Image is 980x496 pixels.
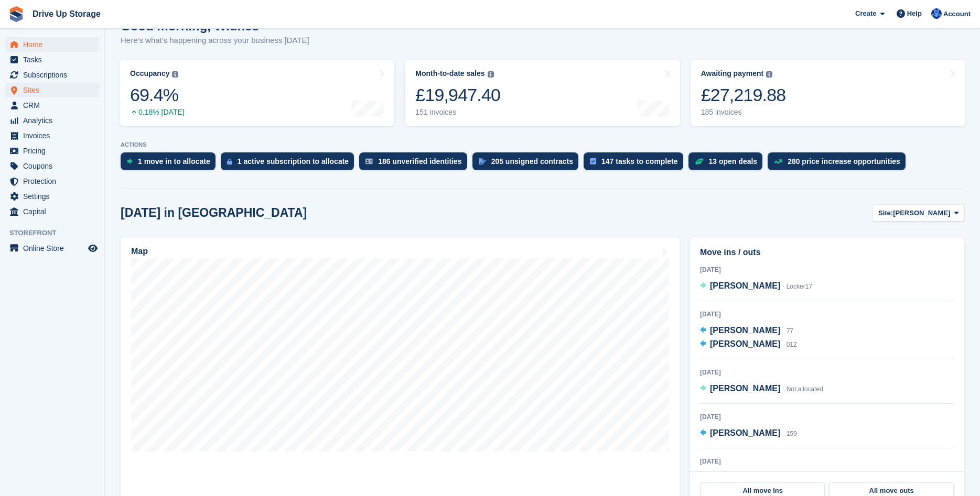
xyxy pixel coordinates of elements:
[121,206,307,220] h2: [DATE] in [GEOGRAPHIC_DATA]
[695,158,704,165] img: deal-1b604bf984904fb50ccaf53a9ad4b4a5d6e5aea283cecdc64d6e3604feb123c2.svg
[23,68,86,82] span: Subscriptions
[359,152,472,175] a: 186 unverified identities
[787,385,823,393] span: Not allocated
[788,157,900,166] div: 280 price increase opportunities
[23,174,86,189] span: Protection
[131,247,148,256] h2: Map
[23,98,86,113] span: CRM
[787,327,793,335] span: 77
[5,189,99,204] a: menu
[700,457,954,466] div: [DATE]
[931,8,942,19] img: Widnes Team
[700,246,954,259] h2: Move ins / outs
[120,60,394,126] a: Occupancy 69.4% 0.18% [DATE]
[138,157,210,166] div: 1 move in to allocate
[378,157,462,166] div: 186 unverified identities
[709,157,758,166] div: 13 open deals
[701,69,764,78] div: Awaiting payment
[488,71,494,78] img: icon-info-grey-7440780725fd019a000dd9b08b2336e03edf1995a4989e88bcd33f0948082b44.svg
[710,339,780,348] span: [PERSON_NAME]
[23,37,86,52] span: Home
[238,157,349,166] div: 1 active subscription to allocate
[766,71,772,78] img: icon-info-grey-7440780725fd019a000dd9b08b2336e03edf1995a4989e88bcd33f0948082b44.svg
[23,189,86,204] span: Settings
[23,128,86,143] span: Invoices
[227,158,232,165] img: active_subscription_to_allocate_icon-d502201f5373d7db506a760aba3b589e785aa758c864c3986d89f69b8ff3...
[121,152,221,175] a: 1 move in to allocate
[5,144,99,158] a: menu
[9,228,104,238] span: Storefront
[23,204,86,219] span: Capital
[700,338,797,351] a: [PERSON_NAME] 012
[787,283,812,290] span: Locker17
[701,108,786,117] div: 185 invoices
[873,204,964,222] button: Site: [PERSON_NAME]
[130,69,169,78] div: Occupancy
[5,98,99,113] a: menu
[787,430,797,437] span: 159
[768,152,911,175] a: 280 price increase opportunities
[23,83,86,97] span: Sites
[221,152,359,175] a: 1 active subscription to allocate
[365,158,373,164] img: verify_identity-adf6edd0f0f0b5bbfe63781bf79b02c33cf7c696d77639b501bdc392416b5a36.svg
[855,8,876,19] span: Create
[907,8,922,19] span: Help
[710,384,780,393] span: [PERSON_NAME]
[28,5,105,23] a: Drive Up Storage
[130,84,185,106] div: 69.4%
[5,113,99,128] a: menu
[127,158,133,164] img: move_ins_to_allocate_icon-fdf77a2bb77ea45bf5b3d319d69a93e2d87916cf1d5bf7949dd705db3b84f3ca.svg
[23,144,86,158] span: Pricing
[472,152,584,175] a: 205 unsigned contracts
[23,241,86,256] span: Online Store
[700,382,823,396] a: [PERSON_NAME] Not allocated
[943,9,971,19] span: Account
[878,208,893,218] span: Site:
[584,152,688,175] a: 147 tasks to complete
[710,281,780,290] span: [PERSON_NAME]
[5,83,99,97] a: menu
[700,265,954,274] div: [DATE]
[5,241,99,256] a: menu
[710,326,780,335] span: [PERSON_NAME]
[87,242,99,255] a: Preview store
[415,108,500,117] div: 151 invoices
[700,412,954,422] div: [DATE]
[700,324,793,338] a: [PERSON_NAME] 77
[710,428,780,437] span: [PERSON_NAME]
[590,158,596,164] img: task-75834270c22a3079a89374b754ae025e5fb1db73e45f91037f5363f120a921f8.svg
[691,60,965,126] a: Awaiting payment £27,219.88 185 invoices
[688,152,768,175] a: 13 open deals
[23,52,86,67] span: Tasks
[5,68,99,82] a: menu
[774,159,782,164] img: price_increase_opportunities-93ffe204e8149a01c8c9dc8f82e8f89637d9d84a8eef4429ea346261dce0b2c0.svg
[5,128,99,143] a: menu
[405,60,680,126] a: Month-to-date sales £19,947.40 151 invoices
[700,427,797,440] a: [PERSON_NAME] 159
[23,113,86,128] span: Analytics
[172,71,178,78] img: icon-info-grey-7440780725fd019a000dd9b08b2336e03edf1995a4989e88bcd33f0948082b44.svg
[893,208,950,218] span: [PERSON_NAME]
[700,310,954,319] div: [DATE]
[5,159,99,173] a: menu
[479,158,486,164] img: contract_signature_icon-13c848040528278c33f63329250d36e43548de30e8caae1d1a13099fd9432cc5.svg
[701,84,786,106] div: £27,219.88
[130,108,185,117] div: 0.18% [DATE]
[5,52,99,67] a: menu
[5,37,99,52] a: menu
[8,6,24,22] img: stora-icon-8386f47178a22dfd0bd8f6a31ec36ba5ce8667c1dd55bd0f319d3a0aa187defe.svg
[121,35,309,47] p: Here's what's happening across your business [DATE]
[5,174,99,189] a: menu
[700,368,954,377] div: [DATE]
[415,84,500,106] div: £19,947.40
[5,204,99,219] a: menu
[787,341,797,348] span: 012
[491,157,573,166] div: 205 unsigned contracts
[700,280,812,293] a: [PERSON_NAME] Locker17
[601,157,678,166] div: 147 tasks to complete
[121,141,964,148] p: ACTIONS
[415,69,484,78] div: Month-to-date sales
[23,159,86,173] span: Coupons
